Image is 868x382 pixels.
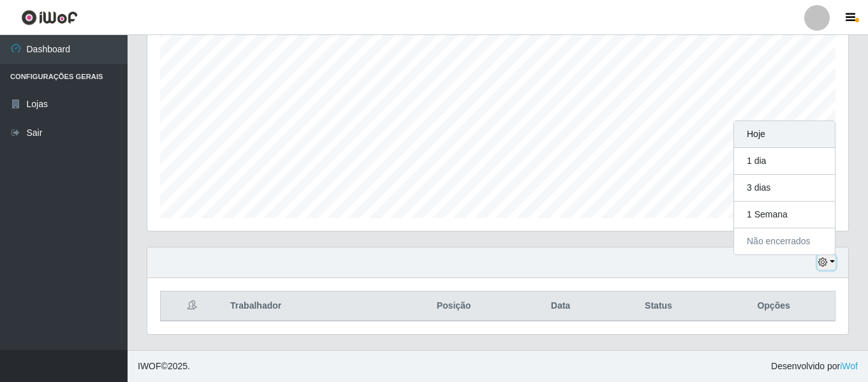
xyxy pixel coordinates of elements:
a: iWof [840,361,858,371]
button: 1 dia [734,148,835,175]
button: Não encerrados [734,228,835,254]
span: © 2025 . [138,360,190,373]
th: Trabalhador [223,291,391,321]
th: Opções [712,291,835,321]
button: 3 dias [734,175,835,202]
span: IWOF [138,361,161,371]
button: 1 Semana [734,202,835,228]
img: CoreUI Logo [21,10,78,26]
th: Data [517,291,605,321]
button: Hoje [734,121,835,148]
th: Status [605,291,712,321]
span: Desenvolvido por [771,360,858,373]
th: Posição [391,291,517,321]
